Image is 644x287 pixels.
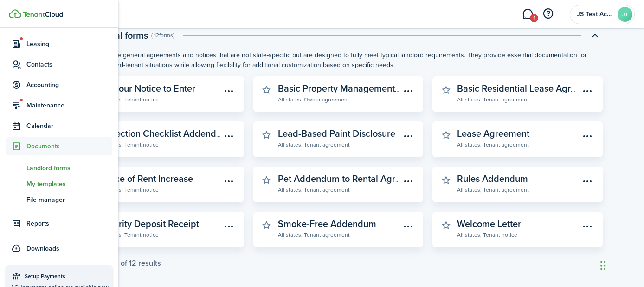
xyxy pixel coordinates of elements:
[260,219,273,232] button: Mark as favourite
[278,217,376,231] widget-stats-description: Smoke-Free Addendum
[98,83,221,104] a: 24-Hour Notice to EnterAll states, Tenant notice
[278,83,401,104] a: Basic Property Management AgreementAll states, Owner agreement
[98,185,221,194] widget-stats-subtitle: All states, Tenant notice
[98,140,221,149] widget-stats-subtitle: All states, Tenant notice
[278,185,401,194] widget-stats-subtitle: All states, Tenant agreement
[74,50,603,70] p: These forms are general agreements and notices that are not state-specific but are designed to fu...
[98,230,221,239] widget-stats-subtitle: All states, Tenant notice
[26,121,112,131] span: Calendar
[26,219,112,228] span: Reports
[98,217,199,231] widget-stats-description: Security Deposit Receipt
[26,179,112,189] span: My templates
[457,219,580,239] a: Welcome LetterAll states, Tenant notice
[530,14,538,22] span: 1
[6,192,112,207] a: File manager
[278,230,401,239] widget-stats-subtitle: All states, Tenant agreement
[278,174,401,194] a: Pet Addendum to Rental AgreementAll states, Tenant agreement
[439,219,452,232] button: Mark as favourite
[26,60,112,69] span: Contacts
[519,2,536,26] a: Messaging
[439,83,452,96] button: Mark as favourite
[23,12,63,17] img: TenantCloud
[98,219,221,239] a: Security Deposit ReceiptAll states, Tenant notice
[98,81,195,95] widget-stats-description: 24-Hour Notice to Enter
[457,174,580,194] a: Rules AddendumAll states, Tenant agreement
[457,217,521,231] widget-stats-description: Welcome Letter
[598,242,644,287] iframe: Chat Widget
[400,174,416,189] button: Open menu
[260,128,273,141] button: Mark as favourite
[103,258,136,268] pagination-page-total: 1 - 12 of 12
[278,81,443,95] widget-stats-description: Basic Property Management Agreement
[26,100,112,110] span: Maintenance
[98,172,193,186] widget-stats-description: Notice of Rent Increase
[26,141,112,151] span: Documents
[221,83,237,99] button: Open menu
[260,83,273,96] button: Mark as favourite
[26,39,112,49] span: Leasing
[26,195,112,205] span: File manager
[580,174,596,189] button: Open menu
[577,11,614,18] span: JS Test Account
[278,127,395,140] widget-stats-description: Lead-Based Paint Disclosure
[580,219,596,234] button: Open menu
[457,128,580,149] a: Lease AgreementAll states, Tenant agreement
[457,172,528,186] widget-stats-description: Rules Addendum
[26,163,112,173] span: Landlord forms
[98,94,221,104] widget-stats-subtitle: All states, Tenant notice
[457,140,580,149] widget-stats-subtitle: All states, Tenant agreement
[98,128,221,149] a: Inspection Checklist AddendumAll states, Tenant notice
[439,128,452,141] button: Mark as favourite
[278,128,401,149] a: Lead-Based Paint DisclosureAll states, Tenant agreement
[98,127,229,140] widget-stats-description: Inspection Checklist Addendum
[278,94,401,104] widget-stats-subtitle: All states, Owner agreement
[457,185,580,194] widget-stats-subtitle: All states, Tenant agreement
[400,128,416,144] button: Open menu
[151,31,174,40] swimlane-subtitle: ( 12 forms )
[457,230,580,239] widget-stats-subtitle: All states, Tenant notice
[9,9,21,18] img: TenantCloud
[618,7,632,22] avatar-text: JT
[90,28,148,42] swimlane-title: General forms
[221,128,237,144] button: Open menu
[6,176,112,192] a: My templates
[457,127,529,140] widget-stats-description: Lease Agreement
[457,81,602,95] widget-stats-description: Basic Residential Lease Agreement
[540,6,556,22] button: Open resource center
[278,219,401,239] a: Smoke-Free AddendumAll states, Tenant agreement
[457,83,580,104] a: Basic Residential Lease AgreementAll states, Tenant agreement
[6,214,112,233] a: Reports
[221,174,237,189] button: Open menu
[400,219,416,234] button: Open menu
[221,219,237,234] button: Open menu
[26,244,59,254] span: Downloads
[26,80,112,90] span: Accounting
[587,27,603,43] button: Toggle accordion
[278,140,401,149] widget-stats-subtitle: All states, Tenant agreement
[400,83,416,99] button: Open menu
[25,272,108,281] span: Setup Payments
[439,174,452,187] button: Mark as favourite
[580,83,596,99] button: Open menu
[260,174,273,187] button: Mark as favourite
[98,174,221,194] a: Notice of Rent IncreaseAll states, Tenant notice
[74,50,603,267] swimlane-body: Toggle accordion
[580,128,596,144] button: Open menu
[278,172,426,186] widget-stats-description: Pet Addendum to Rental Agreement
[457,94,580,104] widget-stats-subtitle: All states, Tenant agreement
[600,252,606,280] div: Drag
[6,160,112,176] a: Landlord forms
